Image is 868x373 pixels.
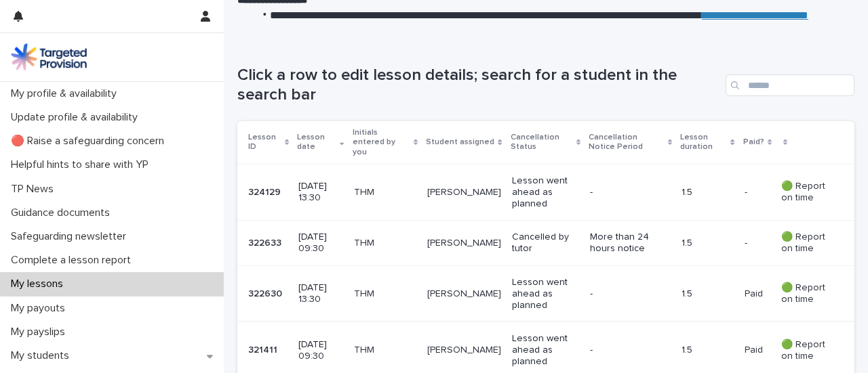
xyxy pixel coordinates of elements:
[298,181,342,204] p: [DATE] 13:30
[682,238,733,249] p: 1.5
[248,286,285,300] p: 322630
[5,87,127,100] p: My profile & availability
[590,288,665,300] p: -
[590,345,665,356] p: -
[298,232,342,255] p: [DATE] 09:30
[354,238,417,249] p: THM
[354,187,417,198] p: THM
[680,130,727,155] p: Lesson duration
[11,43,87,70] img: M5nRWzHhSzIhMunXDL62
[682,288,733,300] p: 1.5
[5,230,137,243] p: Safeguarding newsletter
[781,181,833,204] p: 🟢 Report on time
[512,232,579,255] p: Cancelled by tutor
[511,130,573,155] p: Cancellation Status
[426,135,494,150] p: Student assigned
[237,266,854,322] tr: 322630322630 [DATE] 13:30THM[PERSON_NAME]Lesson went ahead as planned-1.5PaidPaid 🟢 Report on time
[298,339,342,362] p: [DATE] 09:30
[248,130,281,155] p: Lesson ID
[5,158,159,171] p: Helpful hints to share with YP
[354,288,417,300] p: THM
[726,74,854,96] input: Search
[5,254,142,267] p: Complete a lesson report
[5,302,76,315] p: My payouts
[5,349,80,362] p: My students
[745,184,750,198] p: -
[590,232,665,255] p: More than 24 hours notice
[781,339,833,362] p: 🟢 Report on time
[5,135,175,148] p: 🔴 Raise a safeguarding concern
[248,342,280,356] p: 321411
[354,345,417,356] p: THM
[745,286,766,300] p: Paid
[512,175,579,209] p: Lesson went ahead as planned
[512,333,579,367] p: Lesson went ahead as planned
[590,187,665,198] p: -
[5,278,74,290] p: My lessons
[248,235,284,249] p: 322633
[5,183,64,196] p: TP News
[248,184,283,198] p: 324129
[427,345,501,356] p: [PERSON_NAME]
[781,232,833,255] p: 🟢 Report on time
[5,326,76,338] p: My payslips
[5,111,149,124] p: Update profile & availability
[512,277,579,311] p: Lesson went ahead as planned
[237,164,854,221] tr: 324129324129 [DATE] 13:30THM[PERSON_NAME]Lesson went ahead as planned-1.5-- 🟢 Report on time
[682,187,733,198] p: 1.5
[353,125,410,160] p: Initials entered by you
[745,235,750,249] p: -
[297,130,336,155] p: Lesson date
[682,345,733,356] p: 1.5
[5,206,121,219] p: Guidance documents
[743,135,764,150] p: Paid?
[427,288,501,300] p: [PERSON_NAME]
[781,282,833,305] p: 🟢 Report on time
[237,66,720,105] h1: Click a row to edit lesson details; search for a student in the search bar
[298,282,342,305] p: [DATE] 13:30
[589,130,665,155] p: Cancellation Notice Period
[427,187,501,198] p: [PERSON_NAME]
[237,221,854,266] tr: 322633322633 [DATE] 09:30THM[PERSON_NAME]Cancelled by tutorMore than 24 hours notice1.5-- 🟢 Repor...
[427,238,501,249] p: [PERSON_NAME]
[745,342,766,356] p: Paid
